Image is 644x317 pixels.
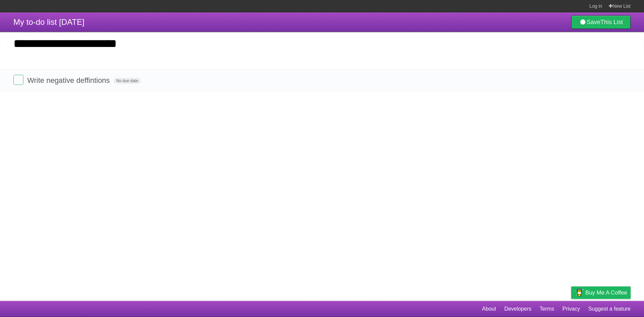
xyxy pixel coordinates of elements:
label: Done [13,75,23,85]
a: About [482,303,496,315]
span: Buy me a coffee [585,287,627,299]
span: Write negative deffintions [27,76,111,85]
span: My to-do list [DATE] [13,17,85,27]
b: This List [600,19,623,25]
img: Buy me a coffee [575,287,584,298]
a: Buy me a coffee [571,286,631,299]
a: Privacy [562,303,580,315]
span: No due date [113,78,141,84]
a: Suggest a feature [588,303,631,315]
a: Developers [504,303,531,315]
a: Terms [540,303,554,315]
a: SaveThis List [571,15,631,29]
